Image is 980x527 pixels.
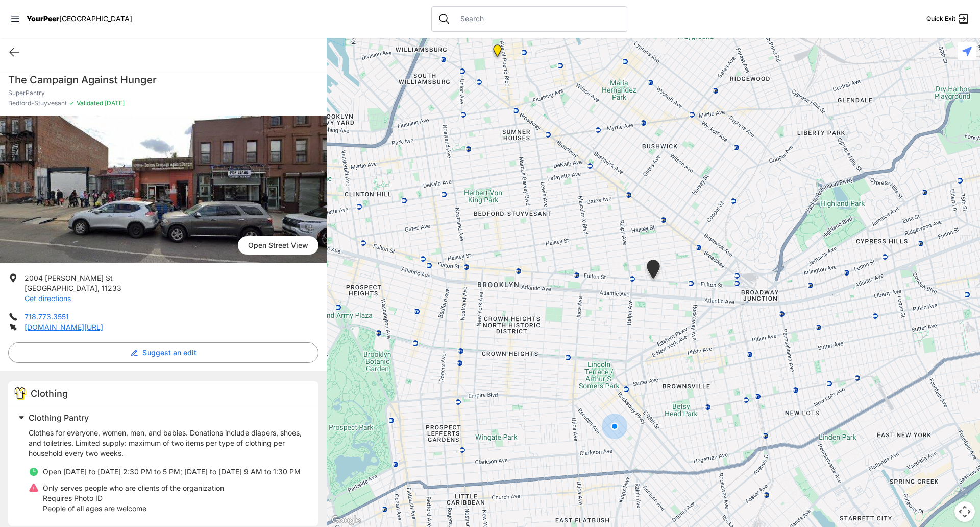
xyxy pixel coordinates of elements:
[641,256,666,287] div: SuperPantry
[8,99,67,107] span: Bedford-Stuyvesant
[238,236,318,255] a: Open Street View
[29,428,306,459] p: Clothes for everyone, women, men, and babies. Donations include diapers, shoes, and toiletries. L...
[43,504,146,513] span: People of all ages are welcome
[103,99,125,107] span: [DATE]
[59,14,132,23] span: [GEOGRAPHIC_DATA]
[24,284,97,292] span: [GEOGRAPHIC_DATA]
[27,14,59,23] span: YourPeer
[24,323,103,331] a: [DOMAIN_NAME][URL]
[926,15,955,23] span: Quick Exit
[43,467,301,476] span: Open [DATE] to [DATE] 2:30 PM to 5 PM; [DATE] to [DATE] 9 AM to 1:30 PM
[43,484,224,492] span: Only serves people who are clients of the organization
[8,73,318,87] h1: The Campaign Against Hunger
[954,501,975,522] button: Map camera controls
[43,493,224,503] p: Requires Photo ID
[329,514,363,527] a: Open this area in Google Maps (opens a new window)
[8,342,318,363] button: Suggest an edit
[329,514,363,527] img: Google
[97,284,100,292] span: ,
[69,99,75,107] span: ✓
[102,284,121,292] span: 11233
[29,413,89,423] span: Clothing Pantry
[24,294,71,303] a: Get directions
[31,388,68,399] span: Clothing
[926,13,970,25] a: Quick Exit
[24,312,69,321] a: 718.773.3551
[8,89,318,97] p: SuperPantry
[27,16,132,22] a: YourPeer[GEOGRAPHIC_DATA]
[598,409,631,443] div: You are here!
[454,14,621,24] input: Search
[142,348,197,358] span: Suggest an edit
[77,99,103,107] span: Validated
[24,273,113,282] span: 2004 [PERSON_NAME] St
